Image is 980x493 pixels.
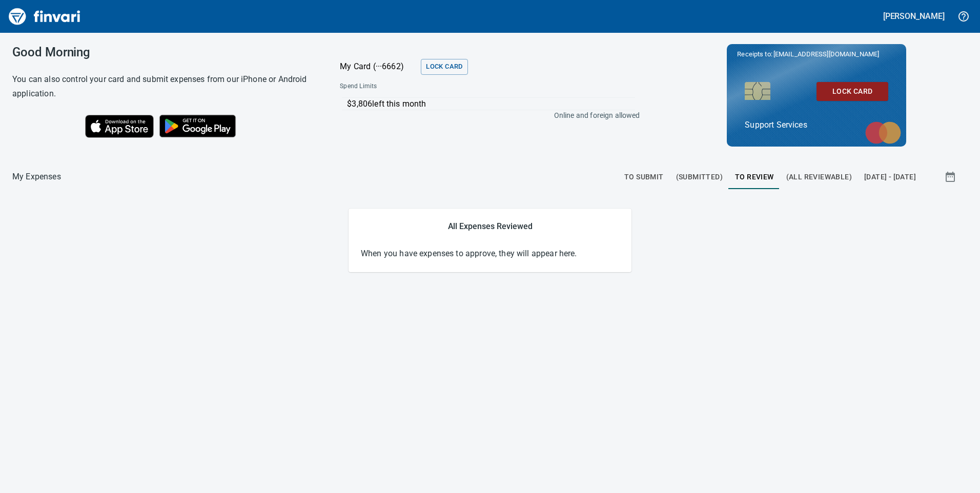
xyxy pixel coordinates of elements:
[85,115,154,138] img: Download on the App Store
[6,4,83,29] img: Finvari
[340,81,507,92] span: Spend Limits
[361,248,619,260] p: When you have expenses to approve, they will appear here.
[860,116,906,149] img: mastercard.svg
[361,221,619,232] h5: All Expenses Reviewed
[421,59,467,75] button: Lock Card
[816,82,888,101] button: Lock Card
[12,72,314,101] h6: You can also control your card and submit expenses from our iPhone or Android application.
[745,119,888,131] p: Support Services
[883,11,945,22] h5: [PERSON_NAME]
[864,171,916,183] span: [DATE] - [DATE]
[12,171,61,183] p: My Expenses
[12,171,61,183] nav: breadcrumb
[332,110,640,120] p: Online and foreign allowed
[676,171,723,183] span: (Submitted)
[935,165,968,189] button: Show transactions within a particular date range
[735,171,774,183] span: To Review
[426,61,462,73] span: Lock Card
[340,60,417,73] p: My Card (···6662)
[737,49,896,59] p: Receipts to:
[154,109,242,143] img: Get it on Google Play
[772,49,880,59] span: [EMAIL_ADDRESS][DOMAIN_NAME]
[825,85,880,98] span: Lock Card
[881,8,947,24] button: [PERSON_NAME]
[347,98,635,110] p: $3,806 left this month
[624,171,664,183] span: To Submit
[786,171,852,183] span: (All Reviewable)
[12,45,314,59] h3: Good Morning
